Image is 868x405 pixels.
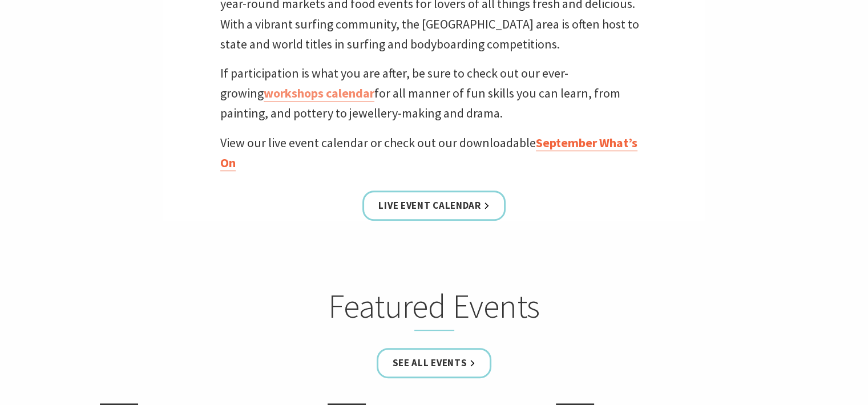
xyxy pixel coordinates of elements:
[220,63,648,124] p: If participation is what you are after, be sure to check out our ever-growing for all manner of f...
[362,191,505,221] a: Live Event Calendar
[211,286,658,331] h2: Featured Events
[377,348,492,378] a: See all Events
[264,85,374,102] a: workshops calendar
[220,135,637,171] a: September What’s On
[220,133,648,173] p: View our live event calendar or check out our downloadable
